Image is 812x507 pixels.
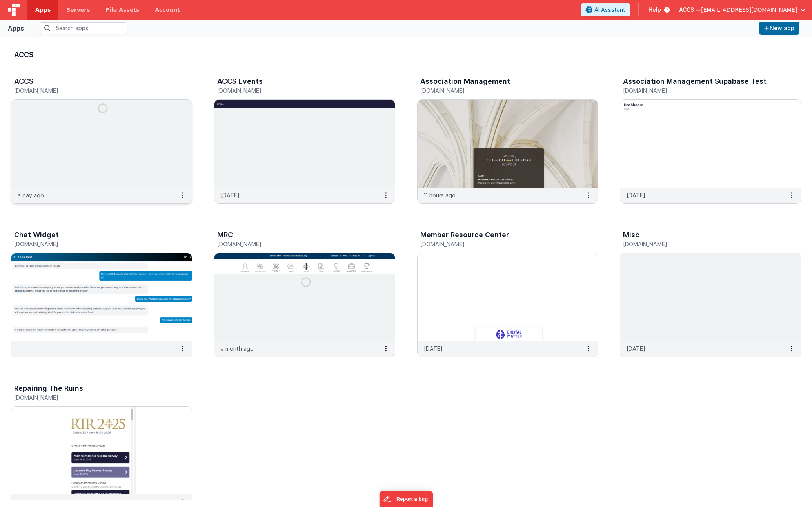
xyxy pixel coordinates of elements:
[594,6,625,14] span: AI Assistant
[14,384,83,392] h3: Repairing The Ruins
[679,6,701,14] span: ACCS —
[701,6,797,14] span: [EMAIL_ADDRESS][DOMAIN_NAME]
[420,231,509,239] h3: Member Resource Center
[217,241,376,247] h5: [DOMAIN_NAME]
[18,498,36,506] p: [DATE]
[420,78,510,85] h3: Association Management
[14,395,173,401] h5: [DOMAIN_NAME]
[379,491,433,507] iframe: Marker.io feedback button
[106,6,140,14] span: File Assets
[759,22,799,35] button: New app
[14,231,59,239] h3: Chat Widget
[40,22,127,34] input: Search apps
[424,191,456,199] p: 11 hours ago
[623,231,639,239] h3: Misc
[35,6,51,14] span: Apps
[627,345,645,353] p: [DATE]
[14,51,798,59] h3: ACCS
[8,23,24,33] div: Apps
[581,3,630,16] button: AI Assistant
[623,241,781,247] h5: [DOMAIN_NAME]
[679,6,806,14] button: ACCS — [EMAIL_ADDRESS][DOMAIN_NAME]
[14,88,173,94] h5: [DOMAIN_NAME]
[18,191,44,199] p: a day ago
[217,78,263,85] h3: ACCS Events
[221,191,240,199] p: [DATE]
[420,241,579,247] h5: [DOMAIN_NAME]
[623,78,767,85] h3: Association Management Supabase Test
[649,6,661,14] span: Help
[217,88,376,94] h5: [DOMAIN_NAME]
[221,345,254,353] p: a month ago
[217,231,233,239] h3: MRC
[627,191,645,199] p: [DATE]
[424,345,443,353] p: [DATE]
[14,241,173,247] h5: [DOMAIN_NAME]
[66,6,90,14] span: Servers
[14,78,33,85] h3: ACCS
[623,88,781,94] h5: [DOMAIN_NAME]
[420,88,579,94] h5: [DOMAIN_NAME]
